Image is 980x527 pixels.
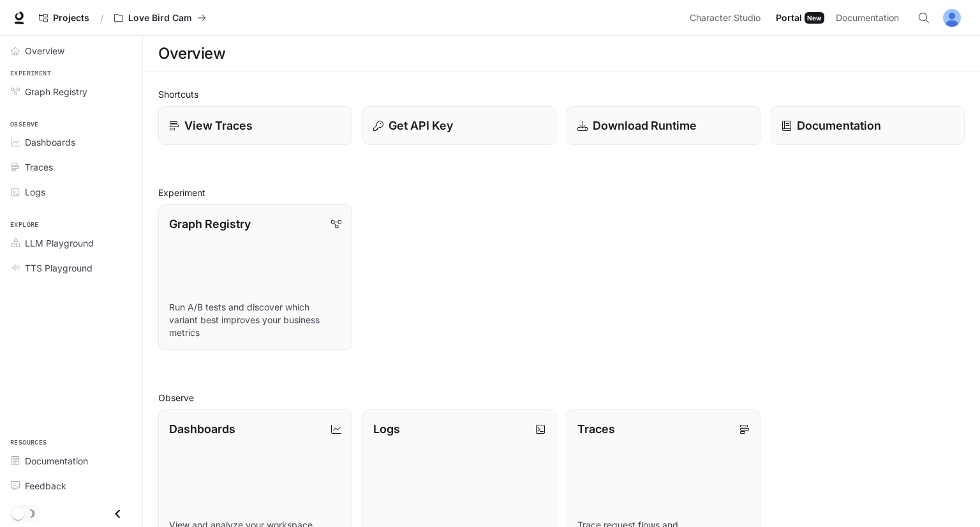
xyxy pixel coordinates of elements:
[577,420,615,438] p: Traces
[169,215,251,233] p: Graph Registry
[25,44,64,57] span: Overview
[771,106,965,145] a: Documentation
[169,420,235,438] p: Dashboards
[128,13,192,24] p: Love Bird Cam
[5,156,137,178] a: Traces
[158,41,225,66] h1: Overview
[362,106,556,145] button: Get API Key
[33,5,95,31] a: Go to projects
[25,261,93,275] span: TTS Playground
[158,88,965,101] h2: Shortcuts
[805,12,824,24] div: New
[158,391,965,404] h2: Observe
[5,257,137,279] a: TTS Playground
[690,10,761,26] span: Character Studio
[5,181,137,203] a: Logs
[389,117,453,134] p: Get API Key
[939,5,965,31] button: User avatar
[95,11,108,25] div: /
[797,117,881,134] p: Documentation
[5,131,137,153] a: Dashboards
[5,80,137,103] a: Graph Registry
[25,160,53,174] span: Traces
[184,117,253,134] p: View Traces
[158,186,965,199] h2: Experiment
[103,501,132,527] button: Close drawer
[567,106,761,145] a: Download Runtime
[776,10,802,26] span: Portal
[831,5,909,31] a: Documentation
[158,106,352,145] a: View Traces
[169,301,341,339] p: Run A/B tests and discover which variant best improves your business metrics
[943,9,961,27] img: User avatar
[373,420,400,438] p: Logs
[25,479,66,493] span: Feedback
[25,185,45,199] span: Logs
[685,5,769,31] a: Character Studio
[911,5,937,31] button: Open Command Menu
[5,450,137,472] a: Documentation
[5,232,137,254] a: LLM Playground
[53,13,89,24] span: Projects
[771,5,829,31] a: PortalNew
[108,5,212,31] button: All workspaces
[158,204,352,350] a: Graph RegistryRun A/B tests and discover which variant best improves your business metrics
[25,236,94,250] span: LLM Playground
[25,85,87,98] span: Graph Registry
[836,10,899,26] span: Documentation
[11,506,24,520] span: Dark mode toggle
[593,117,697,134] p: Download Runtime
[25,135,75,149] span: Dashboards
[5,40,137,62] a: Overview
[25,454,88,468] span: Documentation
[5,475,137,497] a: Feedback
